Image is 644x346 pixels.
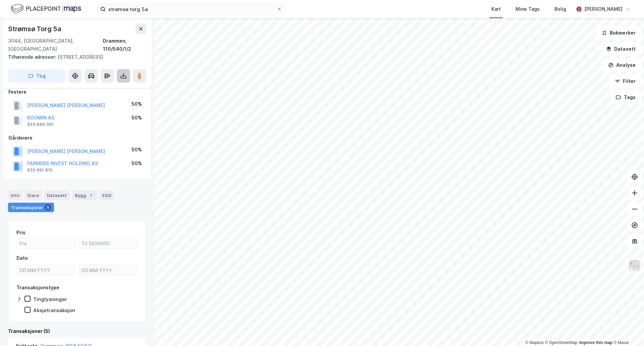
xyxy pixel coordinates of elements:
div: Datasett [44,191,69,200]
div: Aksjetransaksjon [33,307,75,313]
iframe: Chat Widget [610,314,644,346]
div: Kontrollprogram for chat [610,314,644,346]
button: Tags [610,91,641,104]
div: [PERSON_NAME] [584,5,623,13]
div: 50% [131,159,142,167]
div: Eiere [25,191,42,200]
div: 50% [131,100,142,108]
div: Drammen, 110/540/1/2 [103,37,146,53]
div: Gårdeiere [8,134,146,142]
input: Fra [17,238,75,248]
div: 50% [131,114,142,122]
img: Z [628,259,641,272]
input: Til 5500000 [79,238,138,248]
div: 50% [131,146,142,154]
div: Transaksjoner (5) [8,327,146,335]
div: Transaksjoner [8,203,54,212]
input: Søk på adresse, matrikkel, gårdeiere, leietakere eller personer [106,4,277,14]
div: Festere [8,88,146,96]
div: 933 691 810 [27,167,53,173]
div: Info [8,191,22,200]
div: Bolig [554,5,566,13]
img: logo.f888ab2527a4732fd821a326f86c7f29.svg [11,3,81,15]
div: Pris [16,229,25,237]
button: Analyse [602,58,641,72]
div: Bygg [72,191,97,200]
button: Filter [609,75,641,88]
a: OpenStreetMap [545,340,578,345]
input: DD.MM.YYYY [79,265,138,275]
div: Dato [16,254,28,262]
div: [STREET_ADDRESS] [8,53,141,61]
div: Tinglysninger [33,296,67,302]
div: Transaksjonstype [16,284,59,292]
div: Mine Tags [516,5,540,13]
input: DD.MM.YYYY [17,265,75,275]
div: Strømsø Torg 5a [8,23,63,34]
div: 1 [88,192,94,199]
a: Mapbox [525,340,544,345]
a: Improve this map [579,340,612,345]
div: 933 846 091 [27,122,54,127]
button: Datasett [600,42,641,56]
button: Bokmerker [596,26,641,40]
button: Tag [8,69,66,83]
div: 5 [45,204,51,211]
div: ESG [100,191,114,200]
span: Tilhørende adresser: [8,54,58,60]
div: 3044, [GEOGRAPHIC_DATA], [GEOGRAPHIC_DATA] [8,37,103,53]
div: Kart [491,5,501,13]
